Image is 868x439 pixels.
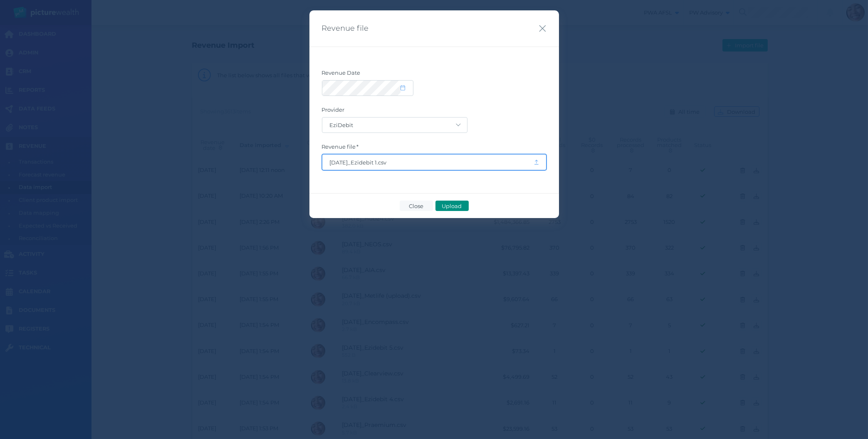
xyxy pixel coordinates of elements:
[539,23,547,34] button: Close
[438,203,465,209] span: Upload
[330,159,526,166] span: [DATE]_Ezidebit 1.csv
[322,143,547,154] label: Revenue file
[322,69,547,80] label: Revenue Date
[435,201,469,211] button: Upload
[405,203,427,209] span: Close
[322,24,369,33] span: Revenue file
[400,201,433,211] button: Close
[322,106,547,117] label: Provider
